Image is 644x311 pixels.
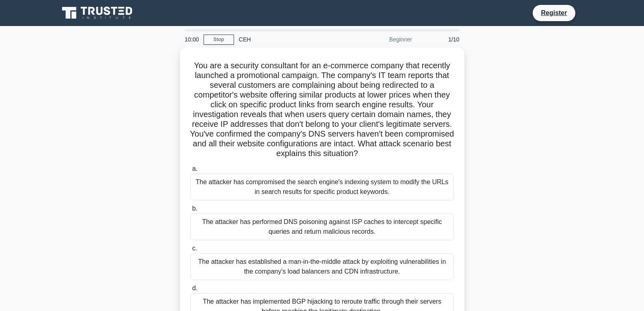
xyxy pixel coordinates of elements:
div: Beginner [346,31,417,48]
div: 10:00 [180,31,204,48]
div: The attacker has compromised the search engine's indexing system to modify the URLs in search res... [191,174,454,200]
div: CEH [234,31,346,48]
h5: You are a security consultant for an e-commerce company that recently launched a promotional camp... [190,61,455,159]
span: d. [192,285,197,291]
div: The attacker has performed DNS poisoning against ISP caches to intercept specific queries and ret... [191,213,454,240]
span: a. [192,165,197,172]
span: b. [192,205,197,212]
a: Register [536,8,572,18]
div: 1/10 [417,31,464,48]
div: The attacker has established a man-in-the-middle attack by exploiting vulnerabilities in the comp... [191,253,454,280]
a: Stop [204,35,234,45]
span: c. [192,245,197,252]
